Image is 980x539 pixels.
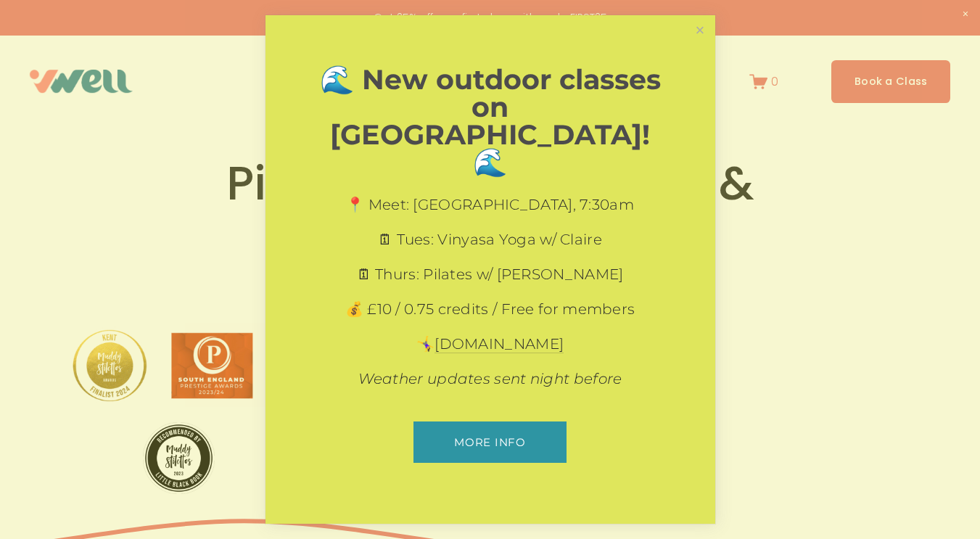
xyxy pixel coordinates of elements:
p: 💰 £10 / 0.75 credits / Free for members [316,299,664,319]
a: More info [413,421,567,463]
p: 🗓 Tues: Vinyasa Yoga w/ Claire [316,229,664,250]
a: [DOMAIN_NAME] [435,335,564,353]
p: 📍 Meet: [GEOGRAPHIC_DATA], 7:30am [316,194,664,215]
p: 🤸‍♀️ [316,334,664,354]
p: 🗓 Thurs: Pilates w/ [PERSON_NAME] [316,264,664,284]
em: Weather updates sent night before [358,370,622,387]
h1: 🌊 New outdoor classes on [GEOGRAPHIC_DATA]! 🌊 [316,66,664,176]
a: Close [687,17,712,43]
